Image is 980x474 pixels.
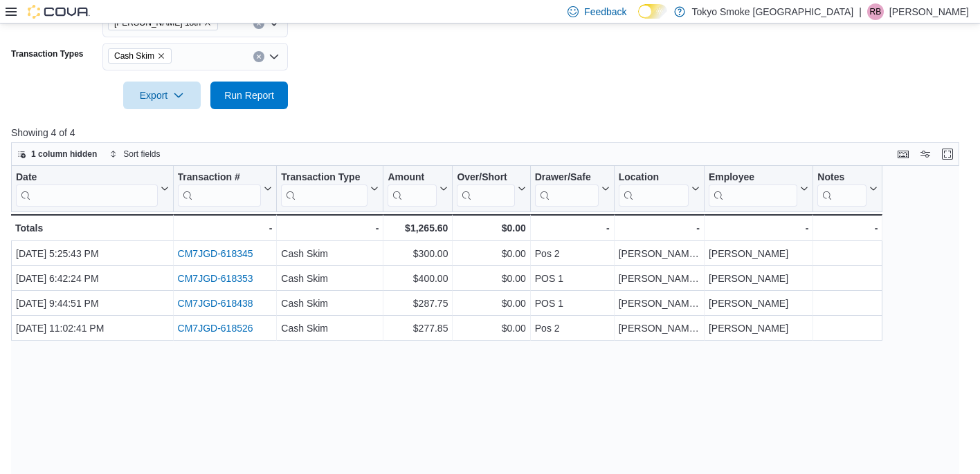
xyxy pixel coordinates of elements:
a: CM7JGD-618353 [178,273,253,284]
button: Clear input [253,18,264,29]
div: - [619,220,700,236]
button: Employee [709,171,808,207]
div: [PERSON_NAME] [709,245,808,262]
button: Display options [917,146,934,162]
span: 1 column hidden [31,149,97,160]
div: Drawer/Safe [535,171,599,207]
div: Employee [709,171,797,207]
button: Notes [817,171,878,207]
div: Over/Short [457,171,514,207]
div: [PERSON_NAME] 18th [619,295,700,312]
button: Sort fields [104,146,165,162]
div: - [178,220,273,236]
div: Pos 2 [535,245,610,262]
span: Cash Skim [114,49,154,63]
div: POS 1 [535,270,610,287]
button: Transaction # [178,171,273,207]
span: Run Report [224,88,274,102]
p: [PERSON_NAME] [889,3,969,20]
div: Randi Branston [867,3,884,20]
div: [PERSON_NAME] 18th [619,245,700,262]
div: Transaction # URL [178,171,262,207]
button: Date [16,171,169,207]
button: Run Report [210,82,288,109]
div: Pos 2 [535,320,610,336]
div: Location [619,171,689,207]
div: [PERSON_NAME] 18th [619,270,700,287]
a: CM7JGD-618526 [178,323,253,334]
button: Open list of options [269,18,280,29]
div: [DATE] 9:44:51 PM [16,295,169,312]
div: Date [16,171,158,184]
div: - [709,220,808,236]
div: $1,265.60 [388,220,448,236]
div: [PERSON_NAME] 18th [619,320,700,336]
div: Location [619,171,689,184]
div: Transaction Type [281,171,367,207]
div: $300.00 [388,245,448,262]
div: Employee [709,171,797,184]
p: Tokyo Smoke [GEOGRAPHIC_DATA] [692,3,854,20]
div: - [281,220,379,236]
div: Notes [817,171,866,207]
button: Open list of options [269,51,280,62]
div: [DATE] 11:02:41 PM [16,320,169,336]
button: Transaction Type [281,171,379,207]
button: 1 column hidden [12,146,102,162]
div: $0.00 [457,295,525,312]
div: [PERSON_NAME] [709,270,808,287]
div: $400.00 [388,270,448,287]
div: Transaction Type [281,171,367,184]
span: Feedback [584,5,626,19]
div: Cash Skim [281,245,379,262]
div: [DATE] 6:42:24 PM [16,270,169,287]
div: Date [16,171,158,207]
button: Keyboard shortcuts [895,146,911,162]
div: Notes [817,171,866,184]
div: Cash Skim [281,320,379,336]
div: [PERSON_NAME] [709,295,808,312]
img: Cova [28,5,90,19]
button: Export [123,82,201,109]
button: Enter fullscreen [939,146,956,162]
div: POS 1 [535,295,610,312]
div: [DATE] 5:25:43 PM [16,245,169,262]
p: | [859,3,862,20]
div: Cash Skim [281,295,379,312]
div: Totals [15,220,169,236]
span: RB [870,3,882,20]
input: Dark Mode [638,4,667,19]
div: Over/Short [457,171,514,184]
div: $277.85 [388,320,448,336]
span: Cash Skim [108,48,172,64]
span: Export [131,82,192,109]
div: Amount [388,171,437,184]
div: - [535,220,610,236]
p: Showing 4 of 4 [11,126,969,140]
div: $0.00 [457,270,525,287]
div: [PERSON_NAME] [709,320,808,336]
div: Amount [388,171,437,207]
button: Remove Cash Skim from selection in this group [157,52,165,60]
div: $0.00 [457,245,525,262]
button: Clear input [253,51,264,62]
a: CM7JGD-618438 [178,298,253,309]
div: $287.75 [388,295,448,312]
label: Transaction Types [11,48,83,59]
button: Location [619,171,700,207]
div: $0.00 [457,220,525,236]
div: Cash Skim [281,270,379,287]
span: Sort fields [123,149,160,160]
div: Drawer/Safe [535,171,599,184]
a: CM7JGD-618345 [178,248,253,259]
div: Transaction # [178,171,262,184]
div: $0.00 [457,320,525,336]
button: Over/Short [457,171,525,207]
button: Amount [388,171,448,207]
button: Drawer/Safe [535,171,610,207]
div: - [817,220,878,236]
